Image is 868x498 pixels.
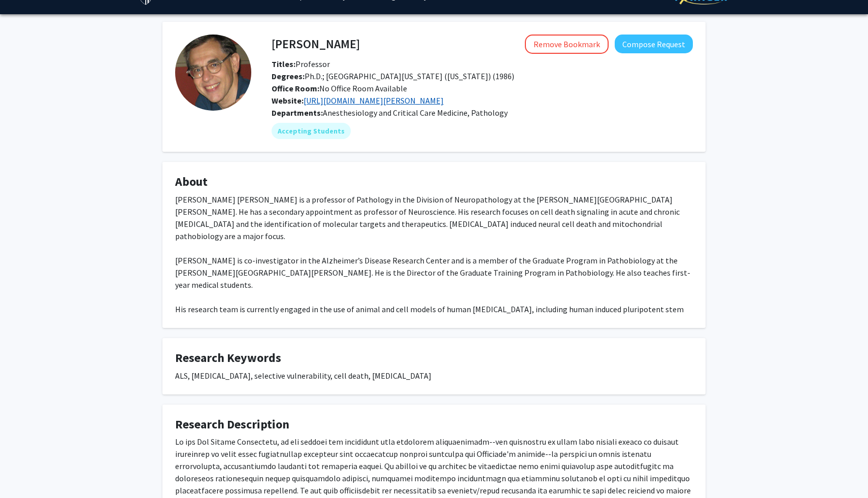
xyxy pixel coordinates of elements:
[175,417,693,432] h4: Research Description
[272,59,330,69] span: Professor
[272,108,323,118] b: Departments:
[272,83,407,93] span: No Office Room Available
[272,71,305,81] b: Degrees:
[175,193,693,340] div: [PERSON_NAME] [PERSON_NAME] is a professor of Pathology in the Division of Neuropathology at the ...
[272,95,304,106] b: Website:
[615,35,693,53] button: Compose Request to Lee Martin
[175,175,693,189] h4: About
[175,35,251,111] img: Profile Picture
[175,370,693,382] div: ALS, [MEDICAL_DATA], selective vulnerability, cell death, [MEDICAL_DATA]
[8,452,43,490] iframe: Chat
[304,95,444,106] a: Opens in a new tab
[272,35,360,53] h4: [PERSON_NAME]
[272,83,319,93] b: Office Room:
[323,108,508,118] span: Anesthesiology and Critical Care Medicine, Pathology
[272,123,351,139] mat-chip: Accepting Students
[272,59,295,69] b: Titles:
[175,351,693,366] h4: Research Keywords
[525,35,609,54] button: Remove Bookmark
[272,71,514,81] span: Ph.D.; [GEOGRAPHIC_DATA][US_STATE] ([US_STATE]) (1986)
